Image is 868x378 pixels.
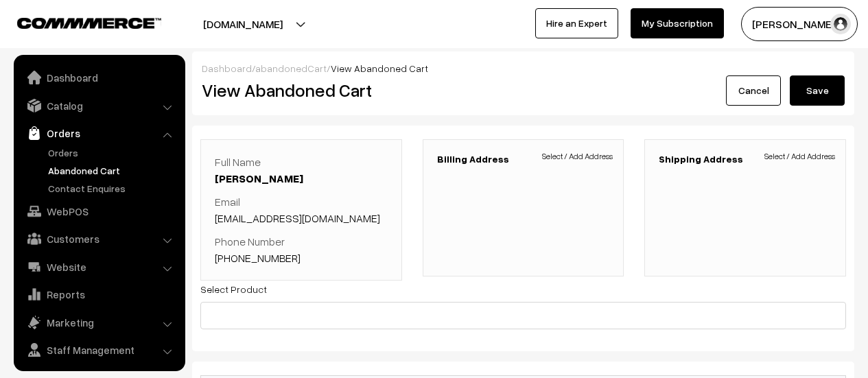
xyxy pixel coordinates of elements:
[535,8,618,38] a: Hire an Expert
[17,14,137,30] a: COMMMERCE
[215,172,303,185] a: [PERSON_NAME]
[741,7,858,41] button: [PERSON_NAME]
[202,62,252,74] a: Dashboard
[202,80,513,101] h2: View Abandoned Cart
[830,14,851,34] img: user
[631,8,724,38] a: My Subscription
[542,150,613,163] span: Select / Add Address
[215,154,388,187] p: Full Name
[255,62,327,74] a: abandonedCart
[45,145,180,160] a: Orders
[17,199,180,224] a: WebPOS
[215,211,380,225] a: [EMAIL_ADDRESS][DOMAIN_NAME]
[726,75,781,106] a: Cancel
[215,251,301,265] a: [PHONE_NUMBER]
[45,181,180,196] a: Contact Enquires
[764,150,835,163] span: Select / Add Address
[17,93,180,118] a: Catalog
[45,163,180,178] a: Abandoned Cart
[155,7,331,41] button: [DOMAIN_NAME]
[17,18,161,28] img: COMMMERCE
[17,282,180,307] a: Reports
[17,65,180,90] a: Dashboard
[17,338,180,362] a: Staff Management
[331,62,428,74] span: View Abandoned Cart
[790,75,845,106] button: Save
[17,226,180,251] a: Customers
[215,233,388,266] p: Phone Number
[659,154,832,165] h3: Shipping Address
[202,61,845,75] div: / /
[215,193,388,226] p: Email
[17,255,180,279] a: Website
[17,121,180,145] a: Orders
[437,154,610,165] h3: Billing Address
[17,310,180,335] a: Marketing
[200,282,267,296] label: Select Product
